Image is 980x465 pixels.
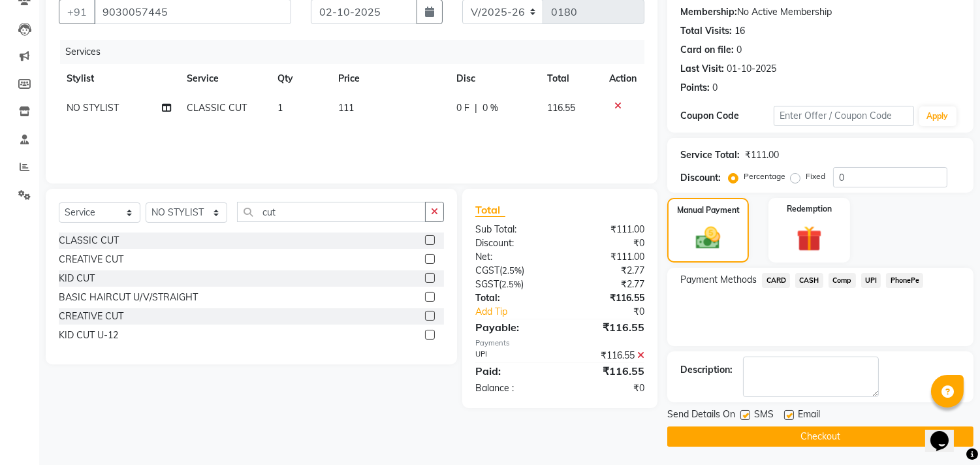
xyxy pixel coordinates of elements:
th: Price [330,64,449,93]
label: Manual Payment [677,204,740,216]
th: Service [179,64,270,93]
div: Total: [466,291,560,305]
div: Discount: [466,236,560,250]
th: Stylist [59,64,179,93]
div: Services [60,40,654,64]
span: Comp [829,273,856,288]
span: UPI [861,273,881,288]
div: Membership: [680,5,737,19]
span: CARD [762,273,790,288]
div: ( ) [466,264,560,278]
div: Payable: [466,319,560,335]
span: PhonePe [886,273,923,288]
div: Card on file: [680,43,734,57]
div: ₹2.77 [560,264,655,278]
div: No Active Membership [680,5,960,19]
div: CLASSIC CUT [59,234,119,248]
button: Checkout [667,426,973,447]
div: ₹111.00 [560,250,655,264]
span: Payment Methods [680,273,757,287]
span: SGST [475,278,499,290]
div: Last Visit: [680,62,724,76]
div: Paid: [466,363,560,379]
span: CGST [475,265,499,276]
span: 0 F [456,101,469,115]
span: CLASSIC CUT [187,102,247,114]
span: Send Details On [667,408,735,424]
div: ( ) [466,278,560,291]
span: 2.5% [502,265,522,276]
iframe: chat widget [925,413,967,452]
span: 111 [338,102,354,114]
span: 0 % [482,101,498,115]
button: Apply [919,106,956,126]
div: ₹111.00 [560,223,655,236]
div: Balance : [466,381,560,395]
div: Payments [475,338,644,349]
input: Search or Scan [237,202,426,222]
label: Redemption [787,203,832,215]
span: | [475,101,477,115]
label: Fixed [806,170,825,182]
div: CREATIVE CUT [59,253,123,266]
div: KID CUT [59,272,95,285]
div: Discount: [680,171,721,185]
div: Service Total: [680,148,740,162]
div: ₹116.55 [560,349,655,362]
div: KID CUT U-12 [59,329,118,342]
div: 0 [736,43,742,57]
div: ₹116.55 [560,291,655,305]
div: UPI [466,349,560,362]
div: ₹116.55 [560,319,655,335]
img: _cash.svg [688,224,727,252]
div: 16 [735,24,745,38]
div: Total Visits: [680,24,732,38]
label: Percentage [744,170,785,182]
th: Total [539,64,602,93]
div: ₹2.77 [560,278,655,291]
div: ₹0 [560,381,655,395]
div: Points: [680,81,710,95]
span: 1 [277,102,283,114]
span: SMS [754,408,774,424]
th: Disc [449,64,539,93]
div: Net: [466,250,560,264]
span: 2.5% [501,279,521,289]
div: ₹0 [576,305,655,319]
div: Coupon Code [680,109,774,123]
span: Total [475,203,505,217]
div: ₹111.00 [745,148,779,162]
input: Enter Offer / Coupon Code [774,106,913,126]
div: Description: [680,363,733,377]
span: NO STYLIST [67,102,119,114]
div: ₹0 [560,236,655,250]
div: Sub Total: [466,223,560,236]
div: 01-10-2025 [727,62,776,76]
th: Qty [270,64,330,93]
span: CASH [795,273,823,288]
a: Add Tip [466,305,576,319]
span: Email [798,408,820,424]
img: _gift.svg [789,223,830,255]
th: Action [601,64,644,93]
div: 0 [712,81,718,95]
div: ₹116.55 [560,363,655,379]
span: 116.55 [547,102,575,114]
div: BASIC HAIRCUT U/V/STRAIGHT [59,291,198,304]
div: CREATIVE CUT [59,310,123,323]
